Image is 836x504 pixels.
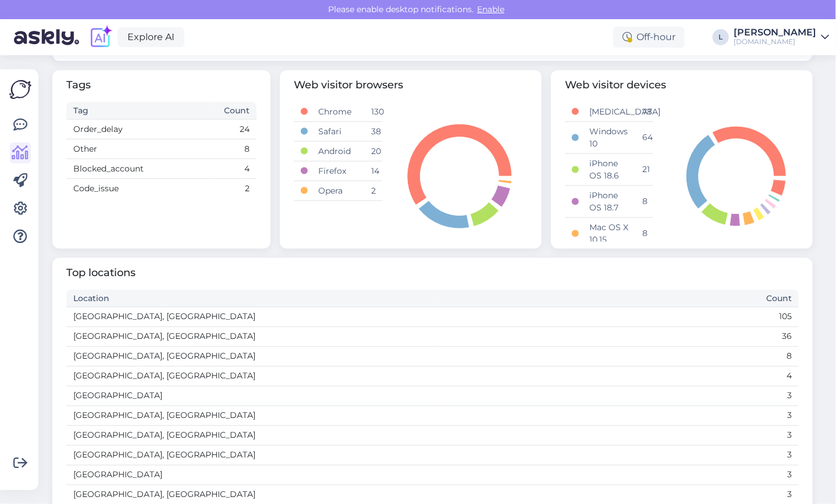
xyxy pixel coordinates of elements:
td: 78 [636,102,653,122]
td: [GEOGRAPHIC_DATA], [GEOGRAPHIC_DATA] [66,426,433,445]
td: 20 [365,141,382,161]
td: 4 [433,366,799,386]
span: Web visitor devices [565,77,799,93]
td: Firefox [311,161,364,181]
td: [GEOGRAPHIC_DATA], [GEOGRAPHIC_DATA] [66,307,433,327]
td: 3 [433,406,799,426]
td: 130 [365,102,382,122]
td: iPhone OS 18.7 [582,185,635,217]
td: 64 [636,121,653,153]
td: 24 [209,119,257,139]
td: [GEOGRAPHIC_DATA], [GEOGRAPHIC_DATA] [66,445,433,465]
td: Other [66,139,209,159]
div: L [713,29,729,45]
td: Opera [311,181,364,201]
span: Enable [474,4,508,15]
span: Top locations [66,265,799,281]
th: Tag [66,102,209,120]
td: Mac OS X 10.15 [582,217,635,249]
td: iPhone OS 18.6 [582,153,635,185]
td: [MEDICAL_DATA] [582,102,635,122]
th: Location [66,290,433,308]
td: [GEOGRAPHIC_DATA], [GEOGRAPHIC_DATA] [66,327,433,346]
td: [GEOGRAPHIC_DATA] [66,465,433,485]
td: Blocked_account [66,159,209,178]
td: Chrome [311,102,364,122]
img: Askly Logo [9,78,31,101]
td: 3 [433,445,799,465]
td: 4 [209,159,257,178]
td: 3 [433,465,799,485]
td: Android [311,141,364,161]
td: [GEOGRAPHIC_DATA], [GEOGRAPHIC_DATA] [66,406,433,426]
td: 3 [433,426,799,445]
span: Web visitor browsers [294,77,528,93]
img: explore-ai [88,25,113,49]
div: [DOMAIN_NAME] [734,37,816,47]
td: 3 [433,386,799,406]
td: 2 [365,181,382,201]
td: Code_issue [66,178,209,198]
th: Count [433,290,799,308]
td: 38 [365,121,382,141]
td: Windows 10 [582,121,635,153]
td: 8 [636,217,653,249]
td: 8 [636,185,653,217]
td: 2 [209,178,257,198]
div: [PERSON_NAME] [734,28,816,37]
td: Order_delay [66,119,209,139]
th: Count [209,102,257,120]
td: Safari [311,121,364,141]
td: 8 [433,346,799,366]
td: 8 [209,139,257,159]
td: [GEOGRAPHIC_DATA], [GEOGRAPHIC_DATA] [66,366,433,386]
span: Tags [66,77,257,93]
div: Off-hour [613,27,685,48]
td: 14 [365,161,382,181]
td: [GEOGRAPHIC_DATA], [GEOGRAPHIC_DATA] [66,346,433,366]
a: [PERSON_NAME][DOMAIN_NAME] [734,28,829,47]
td: [GEOGRAPHIC_DATA] [66,386,433,406]
td: 21 [636,153,653,185]
a: Explore AI [118,27,184,47]
td: 36 [433,327,799,346]
td: 105 [433,307,799,327]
